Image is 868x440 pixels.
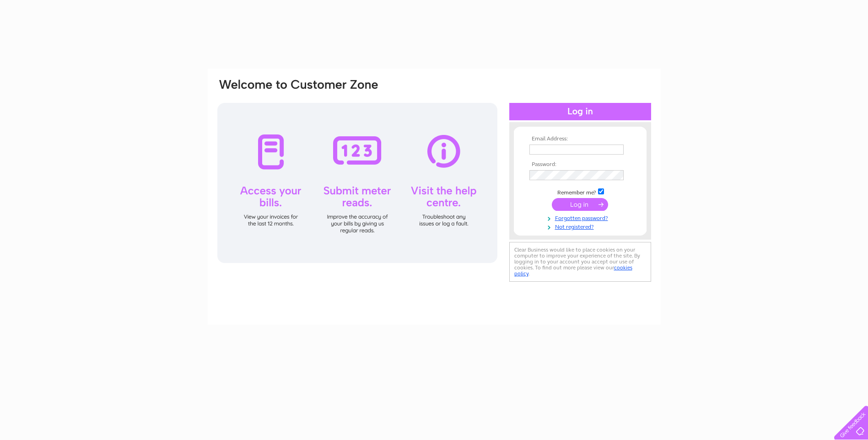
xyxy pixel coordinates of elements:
[552,198,608,211] input: Submit
[509,242,651,282] div: Clear Business would like to place cookies on your computer to improve your experience of the sit...
[529,213,633,222] a: Forgotten password?
[527,161,633,168] th: Password:
[529,222,633,231] a: Not registered?
[514,264,632,277] a: cookies policy
[527,187,633,196] td: Remember me?
[527,136,633,142] th: Email Address:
